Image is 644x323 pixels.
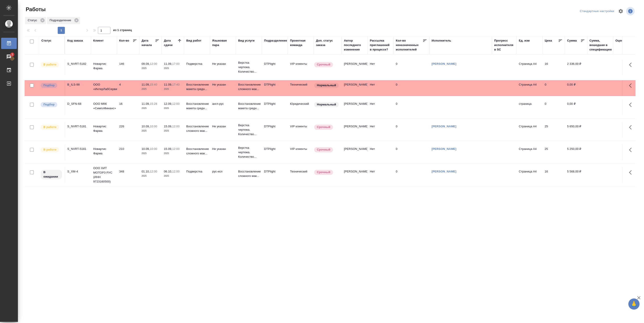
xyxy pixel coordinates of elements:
[262,80,288,96] td: DTPlight
[186,169,208,174] p: Подверстка
[368,59,394,75] td: Нет
[342,145,368,160] td: [PERSON_NAME]
[542,167,565,183] td: 16
[186,62,208,66] p: Подверстка
[262,122,288,138] td: DTPlight
[172,83,180,86] p: 17:40
[344,38,365,52] div: Автор последнего изменения
[117,99,139,115] td: 16
[615,6,626,17] span: Настроить таблицу
[238,169,260,178] p: Восстановление сложного мак...
[626,80,637,91] button: Здесь прячутся важные кнопки
[164,147,172,151] p: 15.09,
[67,169,89,174] div: S_XM-4
[542,99,565,115] td: 0
[43,83,55,88] p: Подбор
[630,299,638,309] span: 🙏
[172,147,180,151] p: 12:00
[628,298,640,310] button: 🙏
[394,122,429,138] td: 0
[164,62,172,65] p: 11.09,
[164,87,182,91] p: 2025
[368,80,394,96] td: Нет
[288,145,314,160] td: VIP клиенты
[164,174,182,178] p: 2025
[238,82,260,91] p: Восстановление сложного мак...
[93,124,115,133] p: Новартис Фарма
[317,170,330,174] p: Срочный
[262,99,288,115] td: DTPlight
[288,99,314,115] td: Юридический
[150,62,157,65] p: 12:00
[142,87,159,91] p: 2025
[150,83,157,86] p: 15:40
[210,122,236,138] td: Не указан
[394,80,429,96] td: 0
[93,166,115,184] p: ООО ХИТ МОТОРЗ РУС (ИНН 9723160500)
[238,102,260,111] p: Восстановление макета средн...
[542,59,565,75] td: 16
[565,59,587,75] td: 2 336,00 ₽
[142,147,150,151] p: 10.09,
[517,145,542,160] td: Страница А4
[40,62,62,68] div: Исполнитель выполняет работу
[342,80,368,96] td: [PERSON_NAME]
[317,147,330,152] p: Срочный
[67,147,89,151] div: S_NVRT-5181
[626,122,637,133] button: Здесь прячутся важные кнопки
[519,38,530,43] div: Ед. изм
[626,167,637,178] button: Здесь прячутся важные кнопки
[40,82,62,88] div: Можно подбирать исполнителей
[517,99,542,115] td: страница
[93,102,115,111] p: ООО МКК «СимплФинанс»
[317,83,336,88] p: Нормальный
[317,102,336,107] p: Нормальный
[119,38,129,43] div: Кол-во
[142,174,159,178] p: 2025
[394,167,429,183] td: 0
[565,145,587,160] td: 5 250,00 ₽
[67,38,83,43] div: Код заказа
[565,167,587,183] td: 5 568,00 ₽
[67,62,89,66] div: S_NVRT-5182
[9,52,16,57] span: 3
[626,59,637,70] button: Здесь прячутся важные кнопки
[25,17,46,24] div: Статус
[342,167,368,183] td: [PERSON_NAME]
[186,124,208,133] p: Восстановление сложного мак...
[117,80,139,96] td: 4
[288,59,314,75] td: VIP клиенты
[47,17,80,24] div: Подразделение
[117,145,139,160] td: 210
[150,170,157,173] p: 12:00
[210,99,236,115] td: англ-рус
[262,59,288,75] td: DTPlight
[164,170,172,173] p: 06.10,
[615,38,626,43] div: Оценка
[494,38,514,52] div: Прогресс исполнителя в SC
[262,145,288,160] td: DTPlight
[150,102,157,105] p: 15:28
[164,66,182,71] p: 2025
[432,170,456,173] a: [PERSON_NAME]
[40,169,62,180] div: Исполнитель назначен, приступать к работе пока рано
[41,38,51,43] div: Статус
[40,124,62,130] div: Исполнитель выполняет работу
[579,8,615,15] div: split button
[164,102,172,105] p: 12.09,
[368,99,394,115] td: Нет
[368,145,394,160] td: Нет
[517,122,542,138] td: Страница А4
[172,62,180,65] p: 17:00
[142,129,159,133] p: 2025
[1,51,17,62] a: 3
[93,82,115,91] p: ООО «ИнтерЛабСервис»
[43,62,56,67] p: В работе
[565,99,587,115] td: 0,00 ₽
[40,147,62,153] div: Исполнитель выполняет работу
[210,59,236,75] td: Не указан
[589,38,612,52] div: Сумма, вошедшая в спецификацию
[186,102,208,111] p: Восстановление макета средн...
[517,80,542,96] td: Страница А4
[67,124,89,129] div: S_NVRT-5181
